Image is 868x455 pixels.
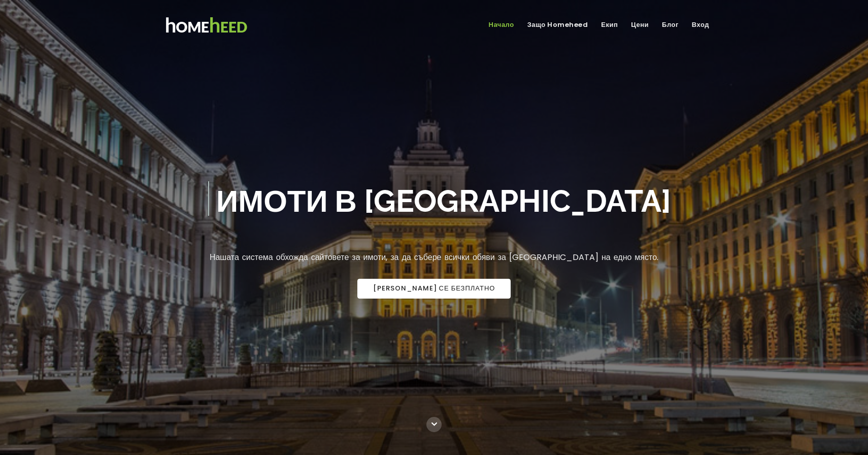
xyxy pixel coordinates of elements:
a: Начало [485,17,518,34]
a: [PERSON_NAME] се БЕЗПЛАТНО [357,279,511,299]
span: имоти в [GEOGRAPHIC_DATA] [216,177,671,225]
a: Вход [688,17,713,34]
img: Homeheed logo [152,12,260,39]
a: Защо Homeheed [523,17,592,34]
p: Нашата система обхожда сайтовете за имоти, за да събере всички обяви за [GEOGRAPHIC_DATA] на едно... [145,251,723,264]
a: Цени [627,17,653,34]
span: [PERSON_NAME] се БЕЗПЛАТНО [373,284,495,293]
a: Блог [658,17,683,34]
a: Екип [597,17,622,34]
